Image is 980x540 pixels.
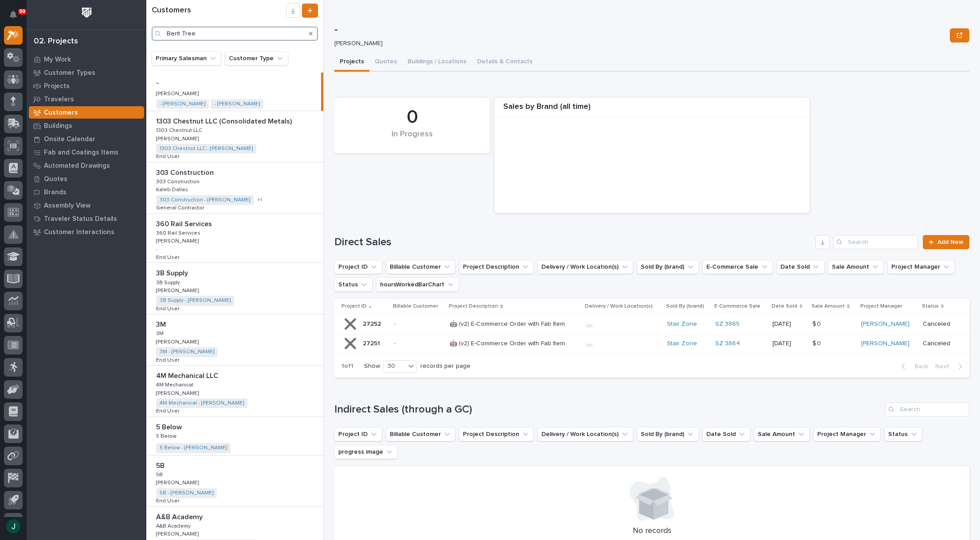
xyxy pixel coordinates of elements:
span: + 1 [257,197,262,203]
a: Add New [923,235,969,249]
a: 360 Rail Services360 Rail Services 360 Rail Services360 Rail Services [PERSON_NAME][PERSON_NAME] ... [146,214,323,263]
p: E-Commerce Sale [714,301,760,311]
p: 1303 Chestnut LLC (Consolidated Metals) [156,116,294,126]
button: Project Description [459,427,534,441]
p: 5B [156,470,165,478]
button: Billable Customer [386,427,455,441]
button: Sold By (brand) [637,427,699,441]
p: 3M [156,329,165,337]
button: hoursWorkedBarChart [376,278,459,292]
a: 4M Mechanical LLC4M Mechanical LLC 4M Mechanical4M Mechanical [PERSON_NAME][PERSON_NAME] 4M Mecha... [146,366,323,417]
a: Traveler Status Details [27,212,146,225]
input: Search [885,402,969,417]
p: End User [156,253,181,261]
div: Search [152,27,318,41]
button: Project Manager [813,427,881,441]
button: users-avatar [4,517,23,536]
p: 3M [156,319,168,329]
p: 🤖 (v2) E-Commerce Order with Fab Item [450,338,567,347]
p: 303 Construction [156,177,201,185]
a: My Work [27,53,146,66]
a: SZ 3864 [715,340,740,347]
a: 303 Construction303 Construction 303 Construction303 Construction Kaleb DallasKaleb Dallas 303 Co... [146,162,323,214]
button: Customer Type [225,51,288,66]
img: Workspace Logo [78,4,95,21]
p: 4M Mechanical [156,380,195,388]
div: 02. Projects [34,37,78,46]
p: Sale Amount [811,301,845,311]
a: Onsite Calendar [27,132,146,146]
p: 5 Below [156,421,184,432]
p: - [334,23,946,36]
a: Assembly View [27,199,146,212]
p: 27251 [363,338,382,347]
p: Customers [44,109,78,117]
p: Canceled [923,320,955,328]
h1: Customers [152,6,286,15]
div: In Progress [349,130,475,148]
p: Assembly View [44,202,90,210]
p: Delivery / Work Location(s) [585,301,653,311]
a: Quotes [27,172,146,185]
div: 0 [349,106,475,128]
button: Primary Salesman [152,51,221,66]
p: [PERSON_NAME] [156,478,200,486]
tr: 2725127251 - 🤖 (v2) E-Commerce Order with Fab Item🤖 (v2) E-Commerce Order with Fab Item Stair Zon... [334,334,969,353]
p: A&B Academy [156,521,192,529]
p: Project ID [341,301,367,311]
span: Next [935,363,955,370]
button: Details & Contacts [472,53,538,72]
div: Notifications99 [11,11,23,25]
p: [PERSON_NAME] [334,40,943,47]
a: Customers [27,106,146,119]
p: 360 Rail Services [156,228,202,236]
button: Sold By (brand) [637,260,699,274]
a: 1303 Chestnut LLC - [PERSON_NAME] [160,146,253,152]
p: 5 Below [156,432,178,440]
p: Status [922,301,939,311]
a: 5 Below5 Below 5 Below5 Below 5 Below - [PERSON_NAME] [146,417,323,455]
button: Projects [334,53,369,72]
p: 360 Rail Services [156,218,214,228]
p: 4M Mechanical LLC [156,370,220,380]
a: 5 Below - [PERSON_NAME] [160,445,227,451]
a: Travelers [27,93,146,106]
button: Project ID [334,260,382,274]
p: [DATE] [772,340,805,347]
p: Project Manager [860,301,902,311]
input: Search [833,235,917,249]
p: A&B Academy [156,511,204,521]
p: 🤖 (v2) E-Commerce Order with Fab Item [450,319,567,328]
p: $ 0 [812,319,823,328]
button: Billable Customer [386,260,455,274]
p: End User [156,355,181,363]
p: [PERSON_NAME] [156,236,200,244]
p: [PERSON_NAME] [156,389,200,397]
button: Sale Amount [828,260,884,274]
a: Automated Drawings [27,159,146,172]
a: 5B - [PERSON_NAME] [160,490,213,496]
p: No records [345,526,959,536]
p: Buildings [44,122,72,130]
a: 3B Supply3B Supply 3B Supply3B Supply [PERSON_NAME][PERSON_NAME] 3B Supply - [PERSON_NAME] End Us... [146,263,323,314]
p: 303 Construction [156,167,216,177]
button: Buildings / Locations [402,53,472,72]
button: Notifications [4,5,23,24]
button: progress image [334,445,398,459]
p: Brands [44,189,67,197]
p: - [156,247,158,253]
p: End User [156,304,181,312]
p: 1303 Chestnut LLC [156,126,204,134]
p: Onsite Calendar [44,135,95,143]
p: - [156,77,161,87]
button: Date Sold [776,260,824,274]
a: Brands [27,185,146,199]
p: [PERSON_NAME] [156,337,200,345]
p: 5B [156,460,166,470]
a: 1303 Chestnut LLC (Consolidated Metals)1303 Chestnut LLC (Consolidated Metals) 1303 Chestnut LLC1... [146,111,323,162]
p: Billable Customer [393,301,438,311]
button: Back [894,363,932,370]
p: [PERSON_NAME] [156,286,200,294]
p: 3B Supply [156,267,190,278]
